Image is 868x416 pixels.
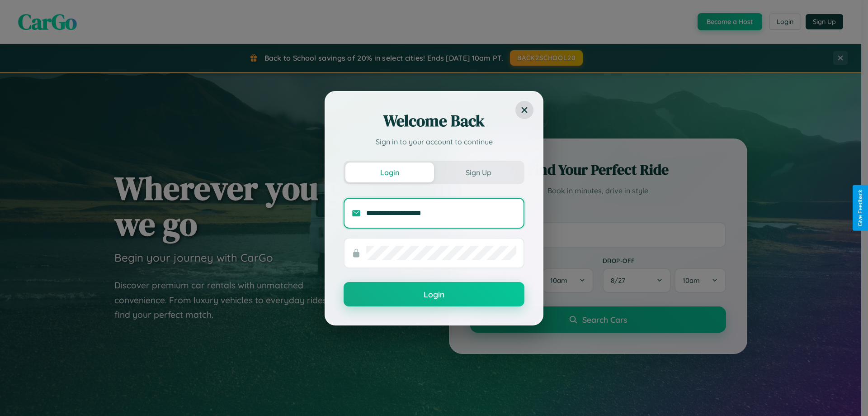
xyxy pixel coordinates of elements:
[344,136,524,147] p: Sign in to your account to continue
[345,163,434,182] button: Login
[857,190,863,226] div: Give Feedback
[344,282,524,306] button: Login
[344,110,524,132] h2: Welcome Back
[434,163,523,182] button: Sign Up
